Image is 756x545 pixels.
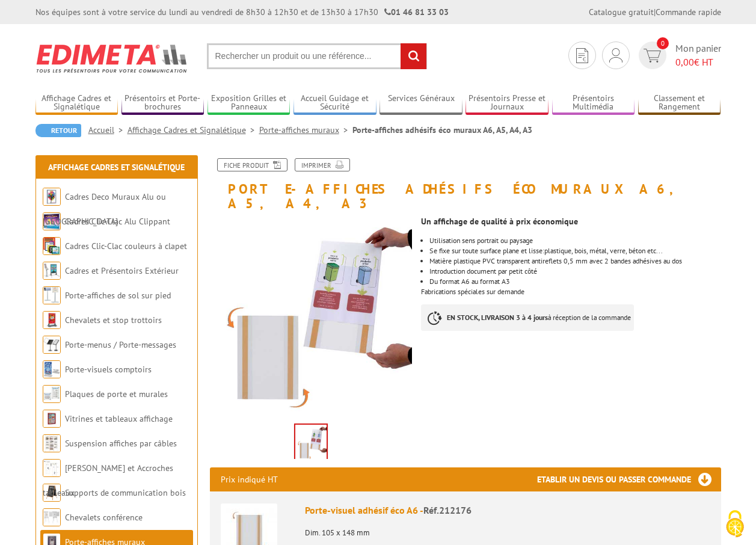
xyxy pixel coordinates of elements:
a: Classement et Rangement [638,93,721,113]
a: [PERSON_NAME] et Accroches tableaux [43,463,173,498]
img: Edimeta [35,36,189,81]
h3: Etablir un devis ou passer commande [537,467,721,491]
a: Commande rapide [656,7,721,17]
p: Matière plastique PVC transparent antireflets 0,5 mm avec 2 bandes adhésives au dos [429,257,721,265]
img: Cimaises et Accroches tableaux [43,459,61,477]
a: Chevalets conférence [65,512,143,523]
span: € HT [675,55,721,69]
img: devis rapide [609,48,622,63]
a: Affichage Cadres et Signalétique [35,93,118,113]
div: Fabrications spéciales sur demande [421,211,730,343]
a: Présentoirs et Porte-brochures [121,93,204,113]
li: Se fixe sur toute surface plane et lisse:plastique, bois, métal, verre, béton etc... [429,247,721,254]
button: Cookies (fenêtre modale) [714,504,756,545]
a: Présentoirs Multimédia [552,93,635,113]
div: Porte-visuel adhésif éco A6 - [305,503,710,517]
a: Porte-affiches de sol sur pied [65,290,171,301]
img: Porte-affiches de sol sur pied [43,286,61,304]
span: 0,00 [675,56,694,68]
a: Suspension affiches par câbles [65,438,177,449]
img: Cookies (fenêtre modale) [720,509,750,539]
img: Cadres Clic-Clac couleurs à clapet [43,237,61,255]
a: Plaques de porte et murales [65,389,168,399]
strong: 01 46 81 33 03 [384,7,449,17]
span: 0 [657,37,669,49]
a: Fiche produit [217,158,287,171]
a: Affichage Cadres et Signalétique [128,125,259,135]
div: Nos équipes sont à votre service du lundi au vendredi de 8h30 à 12h30 et de 13h30 à 17h30 [35,6,449,18]
p: Prix indiqué HT [221,467,278,491]
img: Chevalets et stop trottoirs [43,311,61,329]
img: porte_visuels_muraux_212176.jpg [295,425,327,462]
h1: Porte-affiches adhésifs éco muraux A6, A5, A4, A3 [201,158,730,211]
a: Vitrines et tableaux affichage [65,413,173,424]
span: Réf.212176 [423,504,472,516]
strong: EN STOCK, LIVRAISON 3 à 4 jours [447,313,548,322]
a: devis rapide 0 Mon panier 0,00€ HT [636,42,721,69]
li: Introduction document par petit côté [429,268,721,275]
img: Plaques de porte et murales [43,385,61,403]
a: Affichage Cadres et Signalétique [48,162,185,173]
a: Supports de communication bois [65,487,186,498]
a: Exposition Grilles et Panneaux [207,93,290,113]
a: Porte-menus / Porte-messages [65,339,176,350]
li: Utilisation sens portrait ou paysage [429,237,721,244]
a: Chevalets et stop trottoirs [65,315,162,325]
strong: Un affichage de qualité à prix économique [421,216,578,227]
img: porte_visuels_muraux_212176.jpg [210,217,413,419]
a: Catalogue gratuit [589,7,654,17]
p: Dim. 105 x 148 mm [305,520,710,537]
a: Porte-affiches muraux [259,125,352,135]
img: Chevalets conférence [43,508,61,526]
a: Cadres Clic-Clac Alu Clippant [65,216,170,227]
img: Cadres et Présentoirs Extérieur [43,262,61,280]
img: Cadres Deco Muraux Alu ou Bois [43,188,61,206]
a: Imprimer [295,158,350,171]
a: Cadres Clic-Clac couleurs à clapet [65,241,187,251]
a: Accueil Guidage et Sécurité [293,93,376,113]
img: Suspension affiches par câbles [43,434,61,452]
a: Porte-visuels comptoirs [65,364,152,375]
a: Services Généraux [380,93,463,113]
input: Rechercher un produit ou une référence... [207,43,427,69]
a: Retour [35,124,81,137]
a: Présentoirs Presse et Journaux [466,93,549,113]
img: Porte-menus / Porte-messages [43,336,61,354]
p: à réception de la commande [421,304,634,331]
span: Mon panier [675,42,721,69]
li: Porte-affiches adhésifs éco muraux A6, A5, A4, A3 [352,124,532,136]
img: devis rapide [644,49,661,63]
div: | [589,6,721,18]
a: Accueil [88,125,128,135]
input: rechercher [401,43,426,69]
img: Vitrines et tableaux affichage [43,410,61,428]
a: Cadres Deco Muraux Alu ou [GEOGRAPHIC_DATA] [43,191,166,227]
img: Porte-visuels comptoirs [43,360,61,378]
a: Cadres et Présentoirs Extérieur [65,265,179,276]
img: devis rapide [576,48,588,63]
li: Du format A6 au format A3 [429,278,721,285]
